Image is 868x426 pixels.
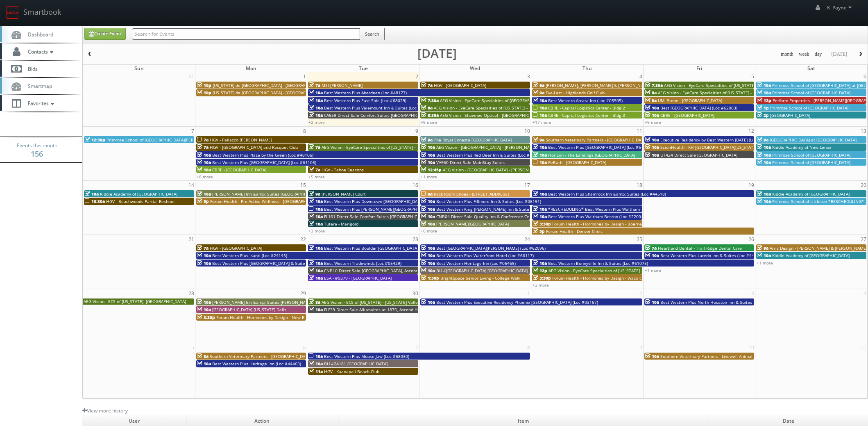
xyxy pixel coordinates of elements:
[324,369,379,374] span: HGV - Kaanapali Beach Club
[645,105,659,111] span: 10a
[645,353,659,359] span: 10a
[188,181,195,189] span: 14
[533,112,547,118] span: 10a
[360,28,385,40] button: Search
[324,206,460,212] span: Best Western Plus [PERSON_NAME][GEOGRAPHIC_DATA] (Loc #66006)
[645,119,661,125] a: +9 more
[324,198,450,204] span: Best Western Plus Downtown [GEOGRAPHIC_DATA] (Loc #48199)
[552,221,654,227] span: Forum Health - Hormones by Design - Boerne Clinic
[664,82,805,88] span: AEG Vision - EyeCare Specialties of [US_STATE] – [PERSON_NAME] Vision
[24,82,52,89] span: Smartmap
[548,159,606,165] span: ReBath - [GEOGRAPHIC_DATA]
[197,174,213,180] a: +8 more
[748,343,755,352] span: 10
[197,260,211,266] span: 10a
[645,253,659,258] span: 10a
[828,49,850,59] button: [DATE]
[415,343,419,352] span: 7
[322,167,364,173] span: HGV - Tahoe Seasons
[533,98,547,103] span: 10a
[324,105,434,111] span: Best Western Plus Valemount Inn & Suites (Loc #62120)
[302,72,307,81] span: 1
[750,72,755,81] span: 5
[197,159,211,165] span: 10a
[197,90,211,96] span: 10p
[533,260,547,266] span: 10a
[770,245,867,251] span: Arris Design - [PERSON_NAME] & [PERSON_NAME]
[660,152,737,158] span: UT424 Direct Sale [GEOGRAPHIC_DATA]
[757,191,771,197] span: 10a
[197,361,211,367] span: 10a
[757,253,771,258] span: 10a
[210,245,262,251] span: HGV - [GEOGRAPHIC_DATA]
[772,191,850,197] span: Kiddie Academy of [GEOGRAPHIC_DATA]
[421,167,442,173] span: 12:45p
[757,105,769,111] span: 1p
[324,98,406,103] span: Best Western Plus East Side (Loc #68029)
[757,245,768,251] span: 9a
[421,152,435,158] span: 10a
[421,260,435,266] span: 10a
[772,253,850,258] span: Kiddie Academy of [GEOGRAPHIC_DATA]
[324,90,407,96] span: Best Western Plus Aberdeen (Loc #48177)
[757,90,771,96] span: 10a
[434,82,486,88] span: HGV - [GEOGRAPHIC_DATA]
[533,228,545,234] span: 5p
[443,167,560,173] span: AEG Vision - [GEOGRAPHIC_DATA] - [PERSON_NAME] Cypress
[421,144,435,150] span: 10a
[309,353,323,359] span: 10a
[645,152,659,158] span: 10a
[31,149,43,159] strong: 156
[860,235,867,244] span: 27
[421,198,435,204] span: 10a
[309,198,323,204] span: 10a
[436,268,528,273] span: BU #[GEOGRAPHIC_DATA] [GEOGRAPHIC_DATA]
[772,198,864,204] span: Primrose School of Littleton *RESCHEDULING*
[324,275,392,281] span: ESA - #9379 - [GEOGRAPHIC_DATA]
[421,112,439,118] span: 8:30a
[299,289,307,298] span: 29
[197,152,211,158] span: 10a
[860,181,867,189] span: 20
[860,343,867,352] span: 11
[212,253,287,258] span: Best Western Plus Isanti (Loc #24145)
[660,105,737,111] span: Best [GEOGRAPHIC_DATA] (Loc #62063)
[533,221,551,227] span: 3:30p
[322,144,480,150] span: AEG Vision - EyeCare Specialties of [US_STATE] – EyeCare in [GEOGRAPHIC_DATA]
[212,159,316,165] span: Best Western Plus [GEOGRAPHIC_DATA] (Loc #61105)
[526,72,531,81] span: 3
[533,206,547,212] span: 10a
[436,152,543,158] span: Best Western Plus Red Deer Inn & Suites (Loc #61062)
[309,221,323,227] span: 10a
[132,28,360,40] input: Search for Events
[322,82,363,88] span: MSI [PERSON_NAME]
[309,167,320,173] span: 7a
[421,159,435,165] span: 10a
[210,353,311,359] span: Southern Veterinary Partners - [GEOGRAPHIC_DATA]
[421,245,435,251] span: 10a
[639,343,643,352] span: 9
[436,206,558,212] span: Best Western King [PERSON_NAME] Inn & Suites (Loc #62106)
[190,343,195,352] span: 5
[309,98,323,103] span: 10a
[359,65,368,72] span: Tue
[533,275,551,281] span: 3:30p
[302,127,307,135] span: 8
[421,105,433,111] span: 8a
[750,289,755,298] span: 3
[197,167,211,173] span: 10a
[660,299,779,305] span: Best Western Plus North Houston Inn & Suites (Loc #44475)
[636,235,643,244] span: 25
[309,275,323,281] span: 10a
[309,82,320,88] span: 7a
[757,112,769,118] span: 2p
[645,245,657,251] span: 7a
[421,119,437,125] a: +9 more
[188,72,195,81] span: 31
[645,112,659,118] span: 10a
[308,228,325,234] a: +3 more
[309,90,323,96] span: 10a
[434,191,509,197] span: Rack Room Shoes - [STREET_ADDRESS]
[322,299,452,305] span: AEG Vision - ECS of [US_STATE] - [US_STATE] Valley Family Eye Care
[436,260,516,266] span: Best Western Heritage Inn (Loc #05465)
